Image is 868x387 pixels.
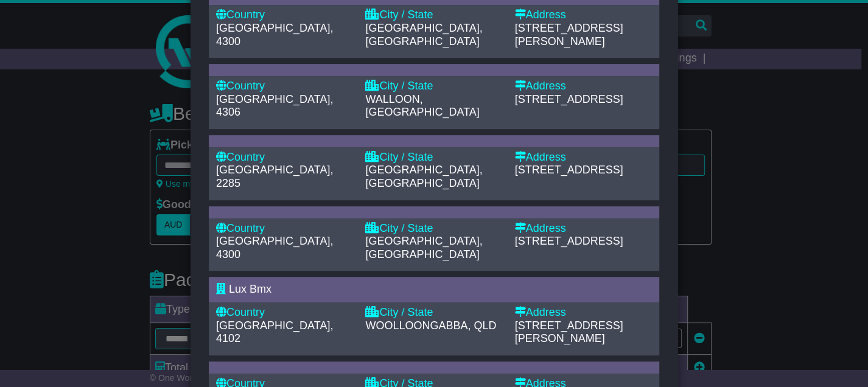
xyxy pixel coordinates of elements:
[365,9,502,22] div: City / State
[365,235,482,260] span: [GEOGRAPHIC_DATA], [GEOGRAPHIC_DATA]
[365,222,502,235] div: City / State
[216,80,353,93] div: Country
[515,306,652,319] div: Address
[216,319,333,345] span: [GEOGRAPHIC_DATA], 4102
[365,80,502,93] div: City / State
[216,164,333,189] span: [GEOGRAPHIC_DATA], 2285
[515,319,623,345] span: [STREET_ADDRESS][PERSON_NAME]
[216,93,333,119] span: [GEOGRAPHIC_DATA], 4306
[216,306,353,319] div: Country
[365,306,502,319] div: City / State
[515,222,652,235] div: Address
[216,151,353,164] div: Country
[515,164,623,176] span: [STREET_ADDRESS]
[216,235,333,260] span: [GEOGRAPHIC_DATA], 4300
[515,93,623,105] span: [STREET_ADDRESS]
[515,151,652,164] div: Address
[515,80,652,93] div: Address
[229,283,271,295] span: Lux Bmx
[515,9,652,22] div: Address
[515,235,623,247] span: [STREET_ADDRESS]
[365,151,502,164] div: City / State
[216,222,353,235] div: Country
[216,9,353,22] div: Country
[365,164,482,189] span: [GEOGRAPHIC_DATA], [GEOGRAPHIC_DATA]
[515,22,623,47] span: [STREET_ADDRESS][PERSON_NAME]
[365,93,479,119] span: WALLOON, [GEOGRAPHIC_DATA]
[216,22,333,47] span: [GEOGRAPHIC_DATA], 4300
[365,319,496,332] span: WOOLLOONGABBA, QLD
[365,22,482,47] span: [GEOGRAPHIC_DATA], [GEOGRAPHIC_DATA]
